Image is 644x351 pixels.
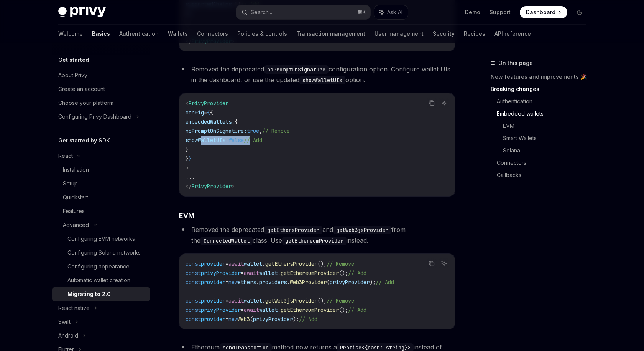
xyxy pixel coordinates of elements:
span: Web3 [238,316,250,323]
span: await [228,297,244,304]
a: Transaction management [296,25,365,43]
code: ConnectedWallet [200,237,253,245]
span: await [244,306,259,313]
div: Advanced [63,220,89,230]
a: New features and improvements 🎉 [491,71,592,83]
span: ... [186,174,195,180]
span: provider [201,279,225,286]
span: . [256,279,259,286]
span: false [228,137,244,144]
div: Configuring appearance [67,262,130,271]
a: Setup [52,177,150,190]
span: // Add [348,306,366,313]
span: const [186,279,201,286]
span: = [225,316,228,323]
a: Automatic wallet creation [52,273,150,287]
span: privyProvider [253,316,293,323]
span: (); [317,260,327,267]
a: Configuring EVM networks [52,232,150,246]
button: Copy the contents from the code block [427,258,437,268]
span: await [228,260,244,267]
span: . [262,297,265,304]
span: await [244,270,259,276]
a: Embedded wallets [497,108,592,120]
a: Quickstart [52,190,150,204]
span: < [186,100,189,107]
span: Dashboard [526,8,555,16]
a: About Privy [52,68,150,82]
span: ( [327,279,330,286]
span: (); [317,297,327,304]
span: const [186,270,201,276]
span: wallet [259,306,278,313]
span: . [278,306,281,313]
span: provider [201,316,225,323]
span: PrivyProvider [192,183,232,190]
a: User management [375,25,424,43]
a: EVM [503,120,592,132]
a: Wallets [168,25,188,43]
span: const [186,297,201,304]
span: privyProvider [201,306,241,313]
span: { [235,118,238,125]
a: Welcome [58,25,83,43]
div: React native [58,303,90,313]
span: // Remove [327,297,354,304]
span: // Add [376,279,394,286]
span: // Remove [262,127,290,134]
button: Ask AI [374,5,408,19]
div: Android [58,331,78,340]
span: (); [339,306,348,313]
code: getEthereumProvider [282,237,347,245]
div: Installation [63,165,89,174]
a: Basics [92,25,110,43]
span: getEthereumProvider [281,306,339,313]
a: Configuring appearance [52,260,150,273]
span: privyProvider [201,270,241,276]
a: Migrating to 2.0 [52,287,150,301]
span: getEthersProvider [265,260,317,267]
a: Create an account [52,82,150,96]
a: Support [490,8,511,16]
button: Copy the contents from the code block [427,98,437,108]
a: Authentication [497,95,592,108]
span: const [186,306,201,313]
span: Web3Provider [290,279,327,286]
span: = [225,260,228,267]
code: getEthersProvider [264,226,322,234]
span: Ask AI [387,8,402,16]
h5: Get started by SDK [58,136,110,145]
code: noPromptOnSignature [264,65,329,74]
div: React [58,151,73,161]
a: Solana [503,144,592,157]
span: // Add [348,270,366,276]
span: On this page [498,58,533,68]
a: Connectors [497,157,592,169]
span: . [287,279,290,286]
li: Removed the deprecated configuration option. Configure wallet UIs in the dashboard, or use the up... [179,64,455,85]
div: Choose your platform [58,98,113,108]
span: . [262,260,265,267]
a: Dashboard [520,6,567,18]
span: { [207,109,210,116]
div: Configuring Solana networks [67,248,141,257]
div: Automatic wallet creation [67,276,130,285]
code: getWeb3jsProvider [333,226,391,234]
span: , [259,127,262,134]
button: Toggle dark mode [573,6,586,18]
span: </ [186,183,192,190]
span: } [186,155,189,162]
div: Search... [251,8,272,17]
span: ); [293,316,299,323]
span: provider [201,297,225,304]
span: const [186,316,201,323]
span: = [225,297,228,304]
span: // Add [299,316,317,323]
div: Swift [58,317,71,326]
span: = [225,279,228,286]
a: Installation [52,163,150,177]
span: } [186,146,189,153]
span: config [186,109,204,116]
div: Quickstart [63,193,88,202]
button: Ask AI [439,98,449,108]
